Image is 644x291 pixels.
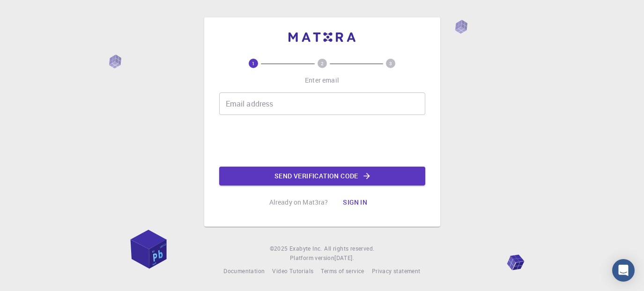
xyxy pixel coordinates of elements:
a: Video Tutorials [272,267,313,276]
text: 1 [252,60,255,67]
a: Privacy statement [372,267,421,276]
iframe: reCAPTCHA [251,123,393,159]
span: Documentation [223,267,265,275]
span: Video Tutorials [272,267,313,275]
a: Documentation [223,267,265,276]
span: Platform version [290,253,334,263]
span: Terms of service [321,267,364,275]
div: Open Intercom Messenger [612,259,635,282]
text: 2 [321,60,324,67]
span: Privacy statement [372,267,421,275]
p: Enter email [305,76,339,85]
a: Exabyte Inc. [289,244,322,253]
span: All rights reserved. [324,244,374,253]
span: Exabyte Inc. [289,245,322,252]
a: [DATE]. [334,253,354,263]
span: [DATE] . [334,254,354,261]
a: Terms of service [321,267,364,276]
button: Sign in [335,193,375,212]
span: © 2025 [270,244,289,253]
text: 3 [389,60,392,67]
button: Send verification code [219,167,425,185]
p: Already on Mat3ra? [269,198,328,207]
